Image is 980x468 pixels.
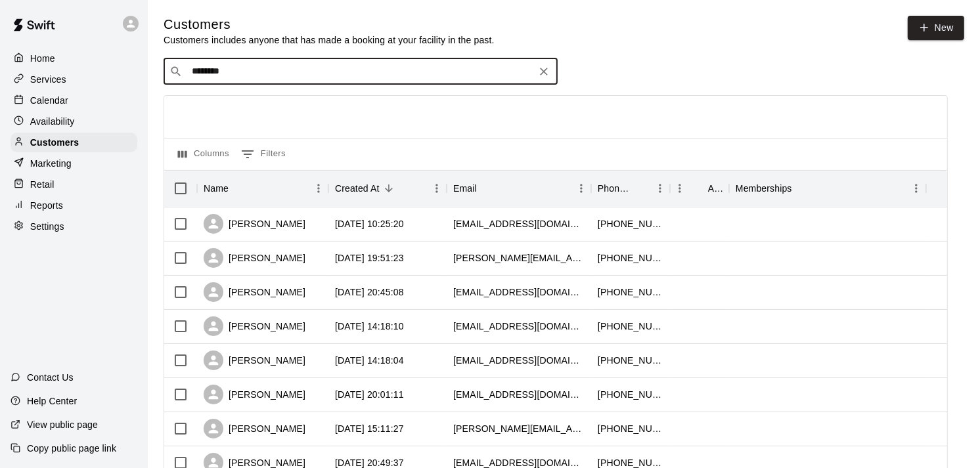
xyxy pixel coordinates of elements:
div: Created At [335,170,380,207]
div: Email [447,170,591,207]
button: Sort [632,179,650,198]
div: 2025-08-10 10:25:20 [335,217,404,230]
button: Sort [380,179,398,198]
div: [PERSON_NAME] [204,351,305,370]
button: Menu [906,179,926,198]
div: Memberships [736,170,792,207]
div: adam.rhoades716@icloud.com [453,422,585,435]
div: jdsanchez2978@gmail.com [453,320,585,333]
a: Reports [11,196,137,215]
a: Settings [11,217,137,236]
p: Copy public page link [27,442,116,455]
button: Menu [670,179,690,198]
p: Settings [30,220,64,233]
a: Retail [11,175,137,194]
div: kim78@me.com [453,286,585,299]
div: +18302534567 [598,422,663,435]
div: +12104526369 [598,320,663,333]
div: +18308222185 [598,251,663,265]
div: Age [708,170,723,207]
button: Show filters [238,144,289,165]
div: [PERSON_NAME] [204,214,305,234]
div: Email [453,170,477,207]
a: Services [11,70,137,89]
button: Clear [535,62,553,81]
p: Calendar [30,94,68,107]
a: Customers [11,133,137,152]
a: Availability [11,112,137,131]
div: Name [197,170,328,207]
p: Help Center [27,394,77,408]
p: Contact Us [27,371,74,384]
button: Select columns [175,144,233,165]
button: Menu [427,179,447,198]
div: [PERSON_NAME] [204,385,305,404]
a: Marketing [11,154,137,173]
button: Menu [309,179,328,198]
button: Sort [229,179,247,198]
p: Customers includes anyone that has made a booking at your facility in the past. [164,33,495,47]
div: +12143346143 [598,388,663,401]
div: Created At [328,170,447,207]
p: Availability [30,115,75,128]
p: Customers [30,136,79,149]
div: Memberships [729,170,926,207]
button: Menu [650,179,670,198]
div: [PERSON_NAME] [204,282,305,302]
div: Name [204,170,229,207]
button: Sort [690,179,708,198]
div: whitspell@yahoo.com [453,388,585,401]
div: rachel_motz@yahoo.com [453,251,585,265]
div: Age [670,170,729,207]
div: +18307087262 [598,354,663,367]
button: Sort [792,179,811,198]
div: [PERSON_NAME] [204,316,305,336]
div: +18303588739 [598,217,663,230]
div: Phone Number [598,170,632,207]
p: View public page [27,418,98,431]
div: [PERSON_NAME] [204,419,305,438]
div: 2025-08-05 20:01:11 [335,388,404,401]
div: edsm79@hotmail.com [453,217,585,230]
a: Home [11,49,137,68]
p: Retail [30,178,55,191]
a: Calendar [11,91,137,110]
p: Home [30,52,55,65]
a: New [908,16,964,40]
p: Reports [30,199,63,212]
button: Menu [571,179,591,198]
div: 2025-08-05 15:11:27 [335,422,404,435]
p: Services [30,73,66,86]
div: +18307080657 [598,286,663,299]
p: Marketing [30,157,72,170]
div: Phone Number [591,170,670,207]
div: 2025-08-07 19:51:23 [335,251,404,265]
div: bethany2king@gmail.com [453,354,585,367]
div: 2025-08-06 20:45:08 [335,286,404,299]
h5: Customers [164,16,495,33]
div: [PERSON_NAME] [204,248,305,268]
div: Search customers by name or email [164,58,558,85]
div: 2025-08-06 14:18:04 [335,354,404,367]
button: Sort [477,179,495,198]
div: 2025-08-06 14:18:10 [335,320,404,333]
